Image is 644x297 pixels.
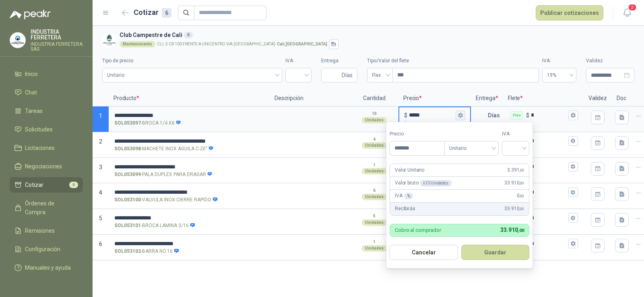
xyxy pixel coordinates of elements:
span: Tareas [25,107,43,115]
input: SOL053100-VALVULA INOX-CIERRE RAPIDO [114,189,264,195]
p: Producto [109,90,270,107]
p: $ [526,111,529,120]
p: - VALVULA INOX-CIERRE RAPIDO [114,196,218,204]
span: Inicio [25,70,38,78]
span: Configuración [25,245,60,254]
span: ,00 [519,207,524,211]
div: 6 [162,8,171,18]
span: Solicitudes [25,125,53,134]
p: - BROCA 1/4 X6 [114,119,181,127]
span: Flex [372,69,388,81]
span: 33.910 [504,205,524,213]
span: 6 [69,182,78,188]
p: $ [404,120,465,128]
p: - PALA DUPLEX PARA DRAGAR [114,171,213,178]
strong: SOL053098 [114,145,141,153]
a: Cotizar6 [10,177,83,193]
label: Validez [586,57,634,65]
span: ,00 [519,194,524,198]
p: Validez [584,90,612,107]
span: Unitario [449,142,494,154]
p: - BROCA LAMINA 3/16 [114,222,195,229]
a: Negociaciones [10,159,83,174]
p: Días [488,107,503,123]
div: Unidades [362,117,387,123]
div: Unidades [362,142,387,149]
input: Flex $ [531,241,567,247]
span: 2 [99,138,102,145]
input: SOL053102-BARRA NO.16 [114,241,264,247]
p: 10 [372,111,377,117]
span: ,00 [519,181,524,185]
label: IVA [502,130,529,138]
button: 2 [620,6,634,20]
strong: SOL053102 [114,248,141,255]
label: Entrega [321,57,357,65]
button: $$33.910,00 [456,111,465,120]
span: Chat [25,88,37,97]
p: Valor bruto [395,179,452,187]
label: Precio [390,130,444,138]
input: Flex $ [531,138,567,144]
input: SOL053099-PALA DUPLEX PARA DRAGAR [114,164,264,170]
span: 0 [517,192,524,200]
input: SOL053098-MACHETE INOX AGUILA C-20" [114,138,264,144]
span: ,00 [519,168,524,172]
span: 19% [547,69,572,81]
p: 6 [373,187,376,194]
p: $ [404,111,407,120]
button: Flex $ [568,213,578,223]
p: Descripción [270,90,350,107]
div: Unidades [362,168,387,174]
input: Flex $ [531,189,567,195]
a: Solicitudes [10,122,83,137]
a: Licitaciones [10,140,83,156]
a: Chat [10,85,83,100]
p: CLL 5 CR 100 FRENTE A UNICENTRO VIA [GEOGRAPHIC_DATA] - [157,42,327,46]
button: Cancelar [390,245,458,260]
p: 5 [373,213,376,219]
p: Cobro al comprador [395,227,441,233]
input: Flex $ [531,215,567,221]
p: Flete [503,90,584,107]
img: Logo peakr [10,10,51,19]
input: SOL053101-BROCA LAMINA 3/16 [114,215,264,221]
span: 2 [628,4,637,11]
a: Remisiones [10,223,83,238]
strong: SOL053100 [114,196,141,204]
h3: Club Campestre de Cali [120,31,631,39]
p: INDUSTRIA FERRETERA [31,29,83,40]
span: Negociaciones [25,162,62,171]
button: Flex $ [568,239,578,248]
div: Unidades [362,245,387,252]
label: Tipo de precio [102,57,282,65]
div: Unidades [362,219,387,226]
strong: SOL053099 [114,171,141,178]
span: Unitario [107,69,277,81]
a: Manuales y ayuda [10,260,83,275]
a: Configuración [10,242,83,257]
div: 6 [184,32,193,38]
input: Flex $ [531,112,567,118]
p: Entrega [471,90,503,107]
span: 1 [99,113,102,119]
label: IVA [285,57,312,65]
input: SOL053097-BROCA 1/4 X6 [114,113,264,119]
span: 3 [99,164,102,170]
div: x 10 Unidades [420,180,451,186]
p: 4 [373,136,376,143]
img: Company Logo [102,33,116,47]
input: $$33.910,00 [409,112,454,118]
p: Valor Unitario [395,166,424,174]
p: 1 [373,162,376,168]
p: Cantidad [350,90,398,107]
label: Tipo/Valor del flete [367,57,539,65]
span: 33.910 [407,121,427,127]
div: Unidades [362,194,387,200]
span: 3.391 [507,166,524,174]
span: 5 [99,215,102,221]
p: 1 [373,239,376,245]
p: Doc [612,90,632,107]
span: 33.910 [500,227,524,233]
h2: Cotizar [134,7,171,18]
